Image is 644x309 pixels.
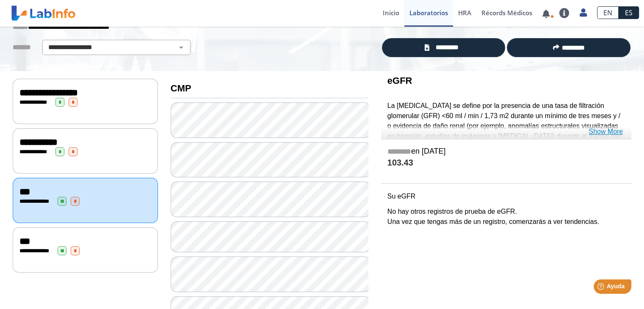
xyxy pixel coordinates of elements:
a: Show More [589,127,623,137]
h5: en [DATE] [387,147,625,157]
a: EN [597,6,619,19]
iframe: Help widget launcher [569,276,635,300]
b: CMP [171,83,191,94]
p: La [MEDICAL_DATA] se define por la presencia de una tasa de filtración glomerular (GFR) <60 ml / ... [387,101,625,171]
a: ES [619,6,639,19]
b: eGFR [387,75,412,86]
span: HRA [458,8,471,17]
h4: 103.43 [387,158,625,168]
p: No hay otros registros de prueba de eGFR. Una vez que tengas más de un registro, comenzarás a ver... [387,207,625,227]
p: Su eGFR [387,191,625,201]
